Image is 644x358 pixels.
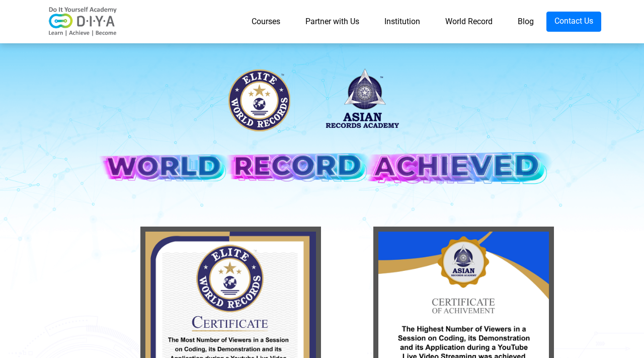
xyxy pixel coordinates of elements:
img: logo-v2.png [43,7,123,37]
a: Blog [505,12,546,32]
a: Courses [239,12,293,32]
a: Contact Us [546,12,601,32]
a: Institution [372,12,433,32]
img: banner-desk.png [91,60,553,209]
a: World Record [433,12,505,32]
a: Partner with Us [293,12,372,32]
